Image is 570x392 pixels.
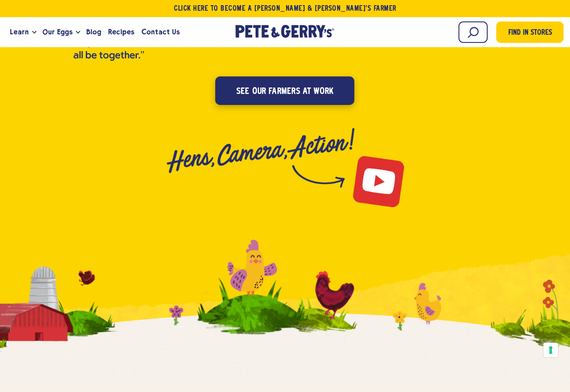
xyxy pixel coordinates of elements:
button: Your consent preferences for tracking technologies [543,343,558,357]
span: see our farmers at work [236,85,333,99]
span: Blog [86,27,101,37]
a: Contact Us [138,21,183,44]
a: Our Eggs [39,21,76,44]
span: Our Eggs [42,27,72,37]
button: Open the dropdown menu for Learn [32,31,36,34]
a: Learn [6,21,32,44]
span: Recipes [108,27,134,37]
input: Search [458,21,488,43]
span: Learn [10,27,29,37]
button: Open the dropdown menu for Our Eggs [76,31,80,34]
a: Blog [83,21,105,44]
span: Find in Stores [508,27,552,39]
span: Contact Us [142,27,180,37]
a: Find in Stores [496,21,564,43]
a: Recipes [105,21,138,44]
a: see our farmers at work [215,77,354,105]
